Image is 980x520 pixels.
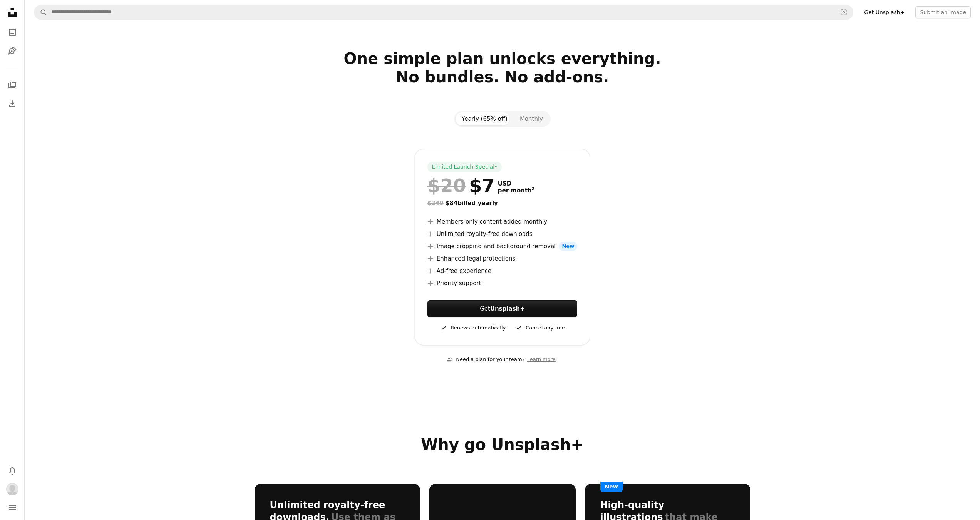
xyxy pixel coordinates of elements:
[915,6,971,18] button: Submit an image
[525,353,558,366] a: Learn more
[427,266,577,276] li: Ad-free experience
[859,6,909,18] a: Get Unsplash+
[427,176,495,196] div: $7
[5,500,20,515] button: Menu
[5,482,20,497] button: Profile
[427,229,577,239] li: Unlimited royalty-free downloads
[447,356,524,364] div: Need a plan for your team?
[427,199,577,208] div: $84 billed yearly
[427,254,577,263] li: Enhanced legal protections
[600,482,623,492] span: New
[5,5,20,22] a: Home — Unsplash
[532,186,535,191] sup: 2
[494,163,497,167] sup: 1
[427,279,577,288] li: Priority support
[5,96,20,111] a: Download History
[255,435,750,454] h2: Why go Unsplash+
[5,25,20,40] a: Photos
[5,43,20,59] a: Illustrations
[514,112,549,125] button: Monthly
[5,77,20,93] a: Collections
[834,5,853,20] button: Visual search
[6,483,18,495] img: Avatar of user Ahmad Davis
[498,180,535,187] span: USD
[427,200,444,207] span: $240
[515,323,565,333] div: Cancel anytime
[427,242,577,251] li: Image cropping and background removal
[427,217,577,226] li: Members-only content added monthly
[440,323,506,333] div: Renews automatically
[34,5,47,20] button: Search Unsplash
[498,187,535,194] span: per month
[559,242,577,251] span: New
[530,187,536,194] a: 2
[490,305,525,312] strong: Unsplash+
[255,49,750,105] h2: One simple plan unlocks everything. No bundles. No add-ons.
[427,300,577,317] a: GetUnsplash+
[34,5,853,20] form: Find visuals sitewide
[493,163,499,171] a: 1
[427,162,502,172] div: Limited Launch Special
[427,176,466,196] span: $20
[5,463,20,478] button: Notifications
[456,112,514,125] button: Yearly (65% off)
